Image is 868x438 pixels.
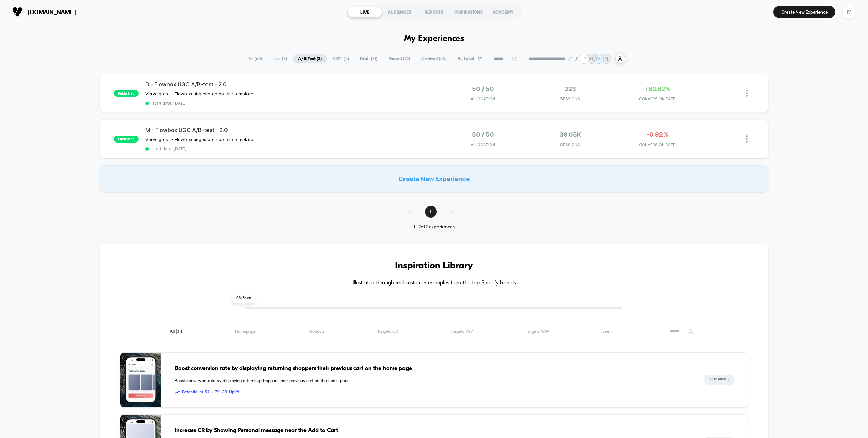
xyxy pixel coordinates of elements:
button: Read More> [704,375,735,385]
h4: Illustrated through real customer examples from the top Shopify brands [120,280,748,286]
span: 223 [565,85,576,92]
span: Draft ( 31 ) [355,54,382,63]
span: M - Flowbox UGC A/B-test - 2.0 [145,127,434,133]
span: Allocation [471,96,495,101]
h1: My Experiences [404,34,465,44]
p: [PERSON_NAME] [575,56,608,61]
span: [DOMAIN_NAME] [27,8,76,16]
span: D - Flowbox UGC A/B-test - 2.0 [145,81,434,88]
span: published [114,136,139,143]
span: 0 % Seen [232,293,255,303]
span: start date: [DATE] [145,146,434,151]
span: Increase CR by Showing Personal message near the Add to Cart [175,426,690,435]
span: All [170,329,182,334]
div: ACADEMY [486,6,520,17]
span: 100% ( 5 ) [328,54,354,63]
span: 1 [425,206,437,218]
span: Targets CR [377,329,398,334]
span: published [114,90,139,97]
span: start date: [DATE] [145,101,434,106]
div: AUDIENCES [382,6,417,17]
span: Allocation [471,142,495,147]
span: Sessions [528,96,612,101]
div: + 2 [579,54,589,64]
span: Vervolgtest - Flowbox uitgesloten op alle templates [145,137,256,142]
span: Vervolgtest - Flowbox uitgesloten op alle templates [145,91,256,96]
div: LIVE [348,6,382,17]
span: Boost conversion rate by displaying returning shoppers their previous cart on the home page [175,378,690,385]
span: -0.92% [647,131,668,138]
span: Boost conversion rate by displaying returning shoppers their previous cart on the home page [175,364,690,373]
span: Potential of 5% - 7% CR Uplift. [175,389,690,396]
button: [DOMAIN_NAME] [10,6,78,17]
span: By Label [458,56,474,61]
span: CONVERSION RATE [615,142,699,147]
div: 1 - 2 of 2 experiences [401,224,467,230]
h3: Inspiration Library [120,261,748,271]
span: All ( 60 ) [243,54,267,63]
div: Create New Experience [100,165,768,192]
div: IV [843,5,856,19]
span: ( 31 ) [176,329,182,334]
span: 39.05k [559,131,581,138]
span: CONVERSION RATE [615,96,699,101]
span: Products [309,329,324,334]
button: IV [841,5,858,19]
span: Targets PSV [451,329,473,334]
span: Targets AOV [526,329,549,334]
span: Sessions [528,142,612,147]
img: Visually logo [12,7,22,17]
div: REPORTS [417,6,451,17]
span: Homepage [235,329,256,334]
span: Archived ( 56 ) [416,54,452,63]
img: Boost conversion rate by displaying returning shoppers their previous cart on the home page [120,353,161,407]
button: Create New Experience [773,6,835,18]
span: 50 / 50 [472,131,494,138]
span: 50 / 50 [472,85,494,92]
span: Seen [602,329,612,334]
span: Live ( 7 ) [268,54,292,63]
img: end [568,57,572,61]
span: Paused ( 22 ) [383,54,415,63]
div: INSPIRATIONS [451,6,486,17]
img: close [746,90,748,97]
img: close [746,135,748,143]
span: A/B Test ( 2 ) [293,54,327,63]
span: +62.62% [644,85,671,92]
